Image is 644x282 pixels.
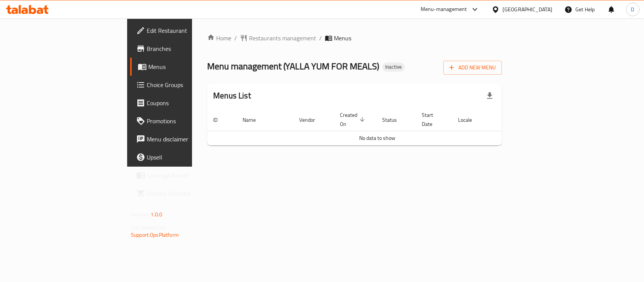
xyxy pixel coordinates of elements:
[340,110,367,129] span: Created On
[131,210,149,219] span: Version:
[130,40,235,58] a: Branches
[503,5,552,14] div: [GEOGRAPHIC_DATA]
[148,62,229,71] span: Menus
[382,115,407,124] span: Status
[481,87,499,105] div: Export file
[130,94,235,112] a: Coupons
[299,115,325,124] span: Vendor
[421,5,467,14] div: Menu-management
[147,80,229,89] span: Choice Groups
[147,44,229,53] span: Branches
[382,63,405,72] div: Inactive
[359,133,395,143] span: No data to show
[131,222,166,232] span: Get support on:
[249,34,316,43] span: Restaurants management
[147,116,229,126] span: Promotions
[449,63,496,72] span: Add New Menu
[130,112,235,130] a: Promotions
[130,130,235,148] a: Menu disclaimer
[631,5,634,14] span: D
[131,230,179,240] a: Support.OpsPlatform
[234,34,237,43] li: /
[443,61,502,75] button: Add New Menu
[147,135,229,144] span: Menu disclaimer
[319,34,322,43] li: /
[240,34,316,43] a: Restaurants management
[213,115,227,124] span: ID
[147,26,229,35] span: Edit Restaurant
[334,34,351,43] span: Menus
[243,115,266,124] span: Name
[130,76,235,94] a: Choice Groups
[458,115,482,124] span: Locale
[491,108,547,131] th: Actions
[147,98,229,107] span: Coupons
[213,90,251,101] h2: Menus List
[422,110,443,129] span: Start Date
[147,153,229,162] span: Upsell
[130,58,235,76] a: Menus
[147,189,229,198] span: Grocery Checklist
[207,108,547,146] table: enhanced table
[130,166,235,184] a: Coverage Report
[207,58,379,75] span: Menu management ( YALLA YUM FOR MEALS )
[382,64,405,70] span: Inactive
[130,148,235,166] a: Upsell
[151,210,162,219] span: 1.0.0
[207,34,502,43] nav: breadcrumb
[130,184,235,202] a: Grocery Checklist
[130,21,235,40] a: Edit Restaurant
[147,171,229,180] span: Coverage Report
